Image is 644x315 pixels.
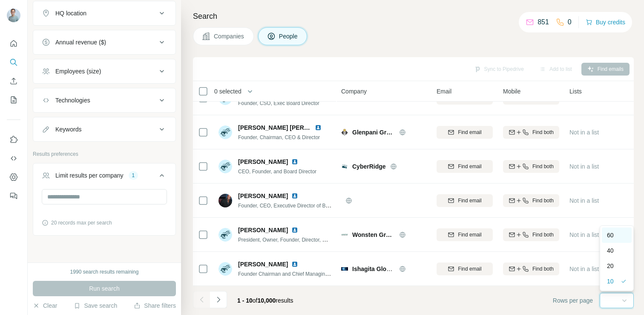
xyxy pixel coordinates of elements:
span: CEO, Founder, and Board Director [238,169,316,175]
button: Find both [503,194,559,207]
span: Not in a list [569,129,599,136]
button: Limit results per company1 [33,165,175,189]
button: My lists [7,92,20,108]
p: 0 [568,17,572,27]
button: Find email [437,228,493,241]
span: Find both [532,231,554,239]
button: Technologies [33,90,175,111]
img: LinkedIn logo [291,192,298,199]
button: Use Surfe on LinkedIn [7,132,20,147]
span: CyberRidge [352,162,386,171]
span: Glenpani Group [352,128,395,137]
span: Not in a list [569,265,599,272]
span: Not in a list [569,163,599,170]
span: Companies [214,32,245,41]
button: Find email [437,126,493,139]
span: Mobile [503,87,520,96]
button: Navigate to next page [210,291,227,308]
span: Find email [458,265,481,273]
img: Logo of Wonsten Group [341,231,348,238]
button: Find both [503,160,559,173]
img: LinkedIn logo [315,124,322,131]
span: People [279,32,299,41]
button: Quick start [7,36,20,51]
button: Find email [437,262,493,275]
img: Avatar [218,194,232,207]
span: Find email [458,128,481,136]
div: HQ location [55,9,86,17]
span: Founder, CSO, Exec Board Director [238,100,319,106]
img: LinkedIn logo [291,227,298,233]
p: 851 [538,17,549,27]
img: Logo of Ishagita Global Evolution and Research Federation [341,265,348,272]
button: Keywords [33,119,175,140]
button: Dashboard [7,169,20,185]
span: Rows per page [553,296,593,305]
span: Find email [458,231,481,239]
p: Results preferences [33,150,176,158]
div: Employees (size) [55,67,101,76]
p: 10 [607,277,614,286]
img: Avatar [218,262,232,276]
span: [PERSON_NAME] [PERSON_NAME] [PERSON_NAME] [238,124,391,131]
button: Save search [74,301,117,310]
span: Not in a list [569,231,599,238]
span: [PERSON_NAME] [238,157,288,166]
span: Wonsten Group [352,230,395,239]
span: Find both [532,163,554,170]
span: [PERSON_NAME] [238,192,288,200]
span: Email [437,87,451,96]
button: Clear [33,301,57,310]
button: Use Surfe API [7,151,20,166]
div: 1990 search results remaining [70,268,139,276]
span: Lists [569,87,582,96]
img: Avatar [218,160,232,173]
span: Company [341,87,367,96]
span: 1 - 10 [237,297,253,304]
span: [PERSON_NAME] [238,226,288,234]
button: Annual revenue ($) [33,32,175,52]
div: Technologies [55,96,90,105]
img: Avatar [218,125,232,139]
button: Buy credits [586,16,625,28]
button: Find both [503,262,559,275]
img: LinkedIn logo [291,158,298,165]
span: President, Owner, Founder, Director, CEO, Chairman [238,236,358,243]
span: Ishagita Global Evolution and Research Federation [352,265,497,272]
span: of [253,297,258,304]
span: Founder, CEO, Executive Director of Business Development and Board Member [238,202,420,209]
button: Employees (size) [33,61,175,82]
span: Find email [458,163,481,170]
div: Keywords [55,125,81,134]
span: [PERSON_NAME] [238,260,288,268]
span: Founder Chairman and Chief Managing Director [238,270,347,277]
span: Find both [532,128,554,136]
p: 40 [607,246,614,255]
span: 0 selected [214,87,241,96]
span: Find both [532,197,554,204]
button: Find email [437,194,493,207]
button: Enrich CSV [7,73,20,89]
button: Find both [503,126,559,139]
img: Logo of CyberRidge [341,163,348,170]
span: Find both [532,265,554,273]
span: Find email [458,197,481,204]
div: 1 [129,172,138,179]
button: Share filters [134,301,176,310]
button: Find both [503,228,559,241]
img: Avatar [218,228,232,242]
p: 20 [607,262,614,270]
div: Limit results per company [55,171,124,180]
p: 60 [607,231,614,239]
img: Logo of Glenpani Group [341,129,348,136]
span: 10,000 [258,297,276,304]
div: Annual revenue ($) [55,38,106,47]
h4: Search [193,10,634,22]
button: Search [7,55,20,70]
img: Avatar [7,9,20,22]
button: HQ location [33,3,175,23]
span: Not in a list [569,197,599,204]
img: LinkedIn logo [291,261,298,268]
span: results [237,297,293,304]
button: Find email [437,160,493,173]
